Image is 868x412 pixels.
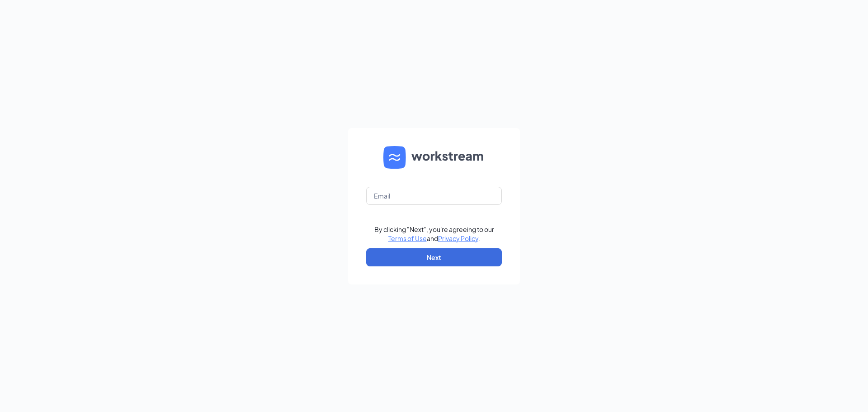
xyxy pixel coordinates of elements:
button: Next [366,248,502,266]
input: Email [366,187,502,205]
a: Privacy Policy [438,234,478,242]
div: By clicking "Next", you're agreeing to our and . [374,225,494,243]
a: Terms of Use [388,234,427,242]
img: WS logo and Workstream text [383,146,485,169]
